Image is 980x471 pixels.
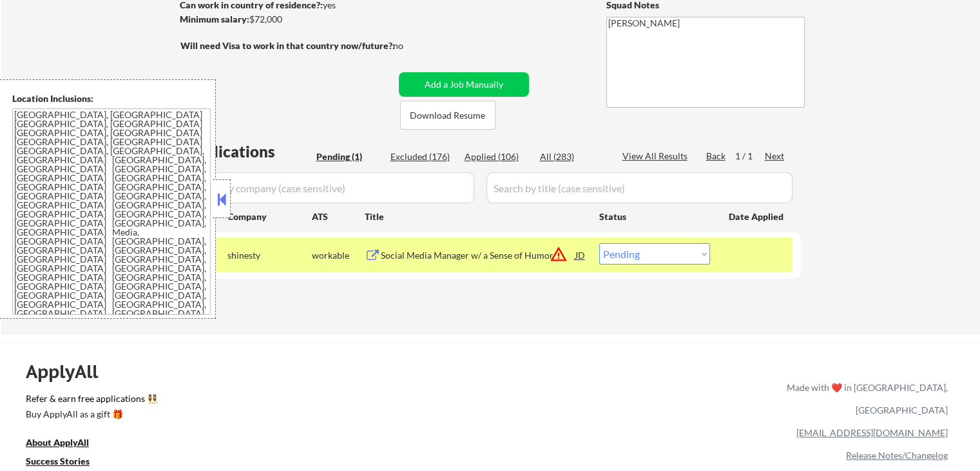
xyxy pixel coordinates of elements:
[782,376,948,421] div: Made with ❤️ in [GEOGRAPHIC_DATA], [GEOGRAPHIC_DATA]
[729,210,785,223] div: Date Applied
[465,150,529,163] div: Applied (106)
[390,150,455,163] div: Excluded (176)
[365,210,587,223] div: Title
[796,427,948,438] a: [EMAIL_ADDRESS][DOMAIN_NAME]
[765,150,785,163] div: Next
[12,92,211,105] div: Location Inclusions:
[393,39,430,52] div: no
[26,437,89,448] u: About ApplyAll
[180,13,394,26] div: $72,000
[26,410,155,419] div: Buy ApplyAll as a gift 🎁
[180,14,249,25] strong: Minimum salary:
[312,249,365,262] div: workable
[550,245,568,263] button: warning_amber
[622,150,691,163] div: View All Results
[486,172,793,203] input: Search by title (case sensitive)
[26,361,113,383] div: ApplyAll
[735,150,765,163] div: 1 / 1
[316,150,381,163] div: Pending (1)
[26,394,517,408] a: Refer & earn free applications 👯‍♀️
[227,210,312,223] div: Company
[184,172,474,203] input: Search by company (case sensitive)
[26,436,107,452] a: About ApplyAll
[400,101,495,130] button: Download Resume
[26,408,155,424] a: Buy ApplyAll as a gift 🎁
[399,72,529,97] button: Add a Job Manually
[184,144,312,159] div: Applications
[846,450,948,461] a: Release Notes/Changelog
[706,150,727,163] div: Back
[574,243,587,266] div: JD
[312,210,365,223] div: ATS
[26,456,90,466] u: Success Stories
[599,205,710,228] div: Status
[540,150,604,163] div: All (283)
[180,40,395,51] strong: Will need Visa to work in that country now/future?:
[381,249,575,262] div: Social Media Manager w/ a Sense of Humor
[26,455,107,471] a: Success Stories
[227,249,312,262] div: shinesty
